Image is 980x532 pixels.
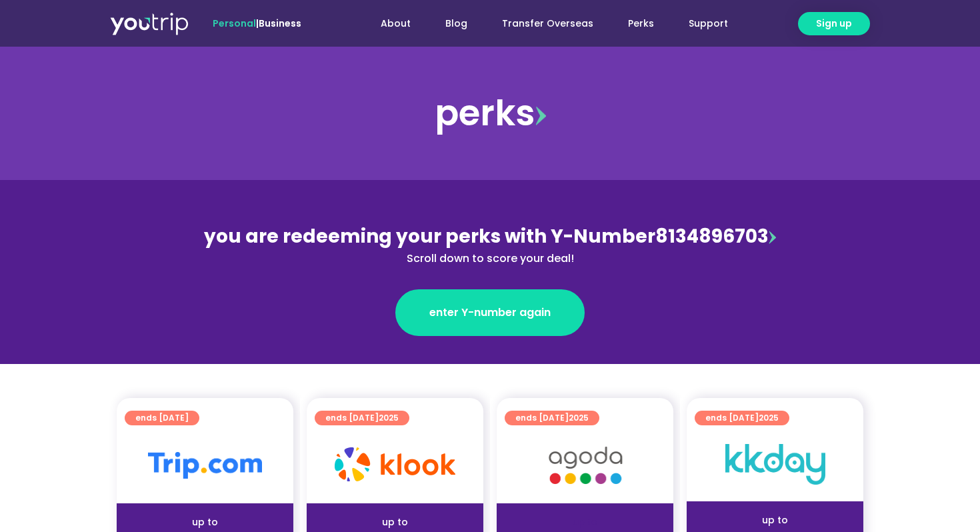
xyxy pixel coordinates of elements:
[201,223,779,267] div: 8134896703
[695,411,789,425] a: ends [DATE]2025
[428,11,485,36] a: Blog
[259,17,301,30] a: Business
[379,412,399,423] span: 2025
[127,515,283,529] div: up to
[816,17,852,31] span: Sign up
[135,411,189,425] span: ends [DATE]
[317,515,473,529] div: up to
[611,11,671,36] a: Perks
[125,411,199,425] a: ends [DATE]
[671,11,745,36] a: Support
[485,11,611,36] a: Transfer Overseas
[759,412,779,423] span: 2025
[325,411,399,425] span: ends [DATE]
[429,305,551,321] span: enter Y-number again
[201,251,779,267] div: Scroll down to score your deal!
[569,412,589,423] span: 2025
[697,513,853,527] div: up to
[363,11,428,36] a: About
[798,12,870,35] a: Sign up
[573,515,597,529] span: up to
[705,411,779,425] span: ends [DATE]
[213,17,301,30] span: |
[515,411,589,425] span: ends [DATE]
[505,411,599,425] a: ends [DATE]2025
[204,223,655,249] span: you are redeeming your perks with Y-Number
[337,11,745,36] nav: Menu
[315,411,409,425] a: ends [DATE]2025
[213,17,256,30] span: Personal
[395,289,585,336] a: enter Y-number again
